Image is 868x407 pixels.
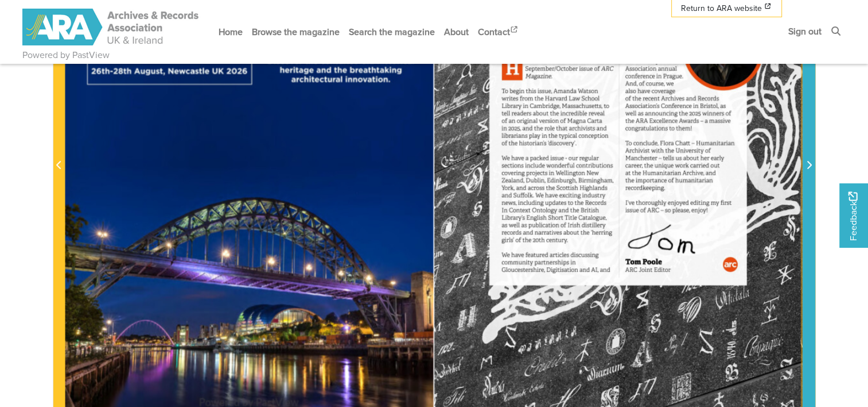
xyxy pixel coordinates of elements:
a: Search the magazine [344,17,439,47]
span: Feedback [846,191,860,240]
a: Browse the magazine [247,17,344,47]
a: About [439,17,473,47]
a: Sign out [784,16,826,47]
span: Return to ARA website [681,2,762,14]
a: Would you like to provide feedback? [839,183,868,248]
a: Home [214,17,247,47]
a: ARA - ARC Magazine | Powered by PastView logo [22,2,200,52]
a: Contact [473,17,524,47]
img: ARA - ARC Magazine | Powered by PastView [22,9,200,45]
a: Powered by PastView [22,48,110,62]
